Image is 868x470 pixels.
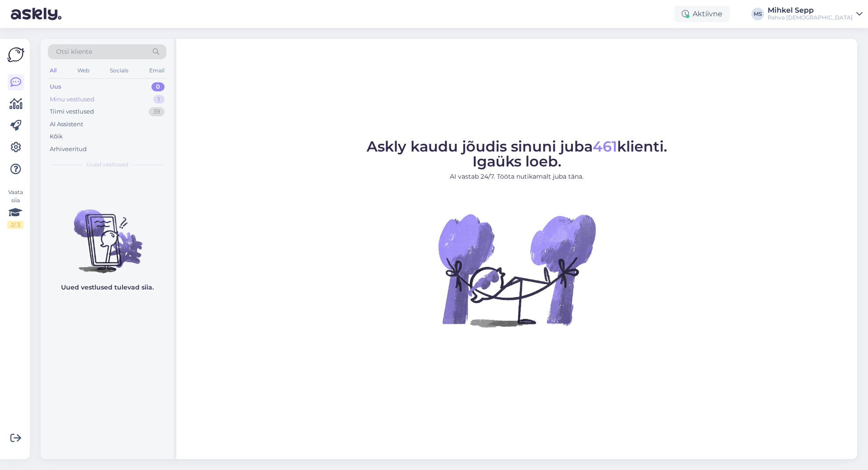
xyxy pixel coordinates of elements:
div: Email [147,65,166,76]
div: Rahva [DEMOGRAPHIC_DATA] [768,14,853,21]
div: 0 [151,82,165,91]
p: AI vastab 24/7. Tööta nutikamalt juba täna. [367,172,667,181]
span: Askly kaudu jõudis sinuni juba klienti. Igaüks loeb. [367,138,667,170]
div: MS [751,8,764,20]
div: Aktiivne [675,6,730,22]
span: Uued vestlused [86,161,128,169]
div: Socials [108,65,130,76]
div: 2 / 3 [7,221,24,229]
div: Minu vestlused [50,95,94,104]
img: No Chat active [435,189,598,351]
img: No chats [41,193,174,275]
a: Mihkel SeppRahva [DEMOGRAPHIC_DATA] [768,7,863,21]
div: Kõik [50,132,63,141]
div: 39 [149,107,165,116]
p: Uued vestlused tulevad siia. [61,283,154,292]
div: Uus [50,82,61,91]
div: All [48,65,58,76]
div: Mihkel Sepp [768,7,853,14]
span: 461 [593,138,617,155]
div: Web [75,65,91,76]
img: Askly Logo [7,46,24,63]
div: Tiimi vestlused [50,107,94,116]
div: AI Assistent [50,120,83,129]
div: Arhiveeritud [50,145,87,154]
span: Otsi kliente [56,47,92,57]
div: 1 [153,95,165,104]
div: Vaata siia [7,188,24,229]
